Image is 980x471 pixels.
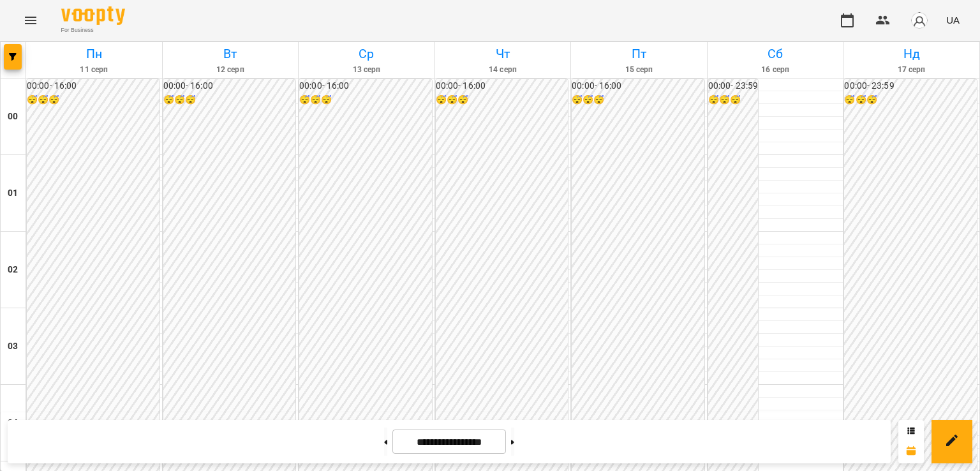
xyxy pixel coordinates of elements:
h6: 17 серп [845,64,977,76]
img: Voopty Logo [61,6,125,25]
h6: 😴😴😴 [844,93,977,107]
span: For Business [61,26,125,34]
h6: 😴😴😴 [572,93,704,107]
h6: Сб [709,44,842,64]
h6: 😴😴😴 [436,93,568,107]
h6: Вт [165,44,297,64]
img: avatar_s.png [910,11,928,29]
h6: Ср [301,44,433,64]
h6: 😴😴😴 [163,93,296,107]
h6: 00:00 - 16:00 [436,79,568,93]
h6: 14 серп [437,64,569,76]
h6: 03 [8,340,18,354]
h6: 12 серп [165,64,297,76]
h6: Пт [573,44,705,64]
h6: 00:00 - 16:00 [27,79,160,93]
h6: 11 серп [28,64,160,76]
h6: Пн [28,44,160,64]
button: UA [941,8,965,32]
h6: 00 [8,110,18,124]
h6: 00:00 - 16:00 [572,79,704,93]
h6: 00:00 - 23:59 [844,79,977,93]
h6: 😴😴😴 [708,93,758,107]
h6: Нд [845,44,977,64]
h6: 16 серп [709,64,842,76]
h6: 00:00 - 16:00 [299,79,432,93]
h6: 😴😴😴 [299,93,432,107]
h6: 02 [8,263,18,277]
h6: 😴😴😴 [27,93,160,107]
h6: 13 серп [301,64,433,76]
h6: Чт [437,44,569,64]
button: Menu [15,5,46,36]
span: UA [946,13,960,27]
h6: 00:00 - 23:59 [708,79,758,93]
h6: 15 серп [573,64,705,76]
h6: 00:00 - 16:00 [163,79,296,93]
h6: 01 [8,186,18,200]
